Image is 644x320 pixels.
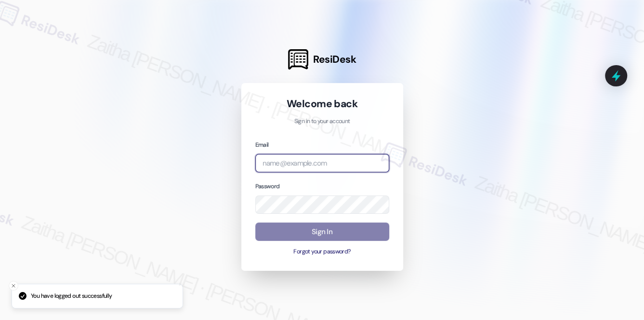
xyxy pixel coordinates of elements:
button: Close toast [9,281,18,291]
input: name@example.com [255,154,389,173]
p: You have logged out successfully [31,292,112,301]
label: Email [255,141,269,149]
label: Password [255,182,280,190]
button: Forgot your password? [255,248,389,256]
span: ResiDesk [313,53,356,66]
img: ResiDesk Logo [288,49,308,70]
h1: Welcome back [255,97,389,111]
button: Sign In [255,223,389,241]
p: Sign in to your account [255,117,389,126]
